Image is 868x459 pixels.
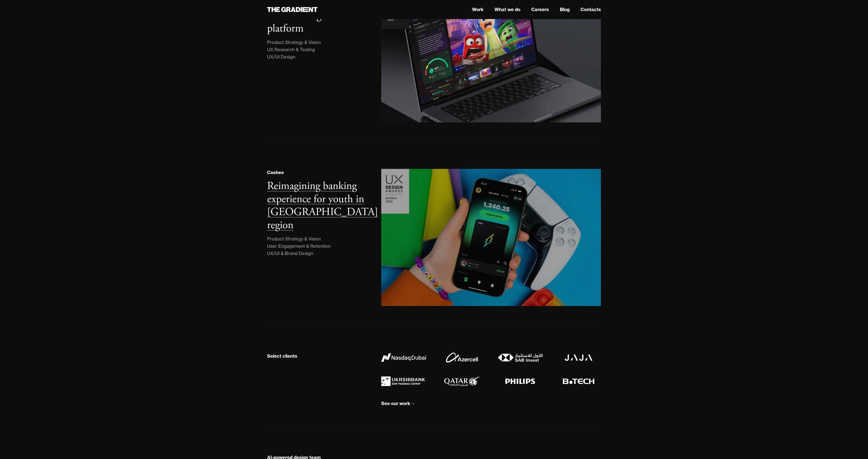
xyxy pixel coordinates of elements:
div: → [410,401,415,406]
div: Product Strategy & Vision UX Research & Testing UX/UI Design [267,39,321,61]
div: Cashee [267,169,284,176]
div: Product Strategy & Vision User Engagement & Retention UX/UI & Brand Design [267,235,331,257]
a: What we do [494,6,520,13]
div: See our work [381,401,410,406]
a: See our work→ [381,400,415,407]
a: Careers [531,6,549,13]
a: Blog [560,6,570,13]
img: Nasdaq Dubai logo [381,353,426,362]
div: Select clients [267,353,297,359]
img: SAB Invest [498,353,543,362]
a: Work [472,6,484,13]
h3: Reimagining banking experience for youth in [GEOGRAPHIC_DATA] region [267,179,378,232]
a: Contacts [580,6,601,13]
a: CasheeReimagining banking experience for youth in [GEOGRAPHIC_DATA] regionProduct Strategy & Visi... [267,169,601,306]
